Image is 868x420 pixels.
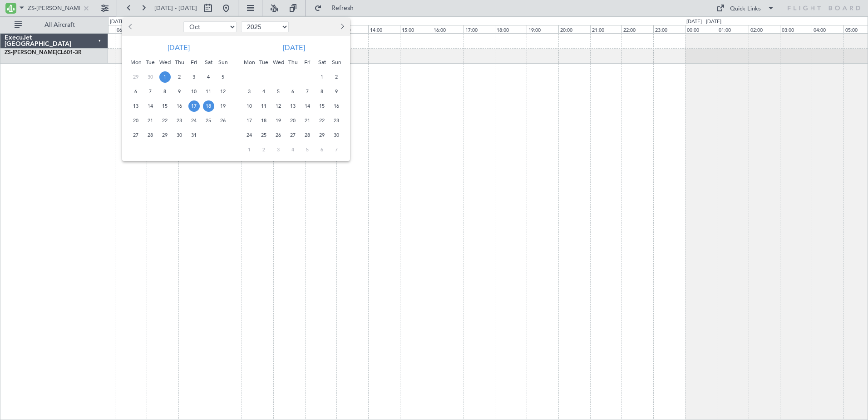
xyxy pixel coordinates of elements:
div: 7-12-2025 [329,142,344,157]
div: Mon [242,55,256,70]
span: 20 [130,115,142,126]
div: 8-10-2025 [158,84,172,99]
span: 29 [159,130,171,141]
div: 25-10-2025 [201,113,216,128]
span: 24 [244,130,255,141]
span: 1 [244,144,255,155]
span: 17 [188,100,200,112]
span: 7 [145,86,156,97]
div: Sun [329,55,344,70]
div: 16-11-2025 [329,99,344,113]
span: 23 [331,115,342,126]
div: 23-10-2025 [172,113,187,128]
span: 5 [302,144,313,155]
div: 18-11-2025 [256,113,271,128]
div: 5-12-2025 [300,142,315,157]
div: 6-11-2025 [286,84,300,99]
span: 29 [316,130,328,141]
div: Wed [271,55,286,70]
div: 20-10-2025 [128,113,143,128]
span: 6 [316,144,328,155]
div: Mon [128,55,143,70]
span: 26 [273,130,284,141]
span: 23 [174,115,185,126]
div: 11-10-2025 [201,84,216,99]
div: Sun [216,55,230,70]
div: 14-11-2025 [300,99,315,113]
span: 18 [203,100,214,112]
span: 7 [302,86,313,97]
div: 7-11-2025 [300,84,315,99]
div: 28-11-2025 [300,128,315,142]
div: 29-11-2025 [315,128,329,142]
div: 4-11-2025 [256,84,271,99]
div: Fri [187,55,201,70]
span: 12 [273,100,284,112]
div: 2-10-2025 [172,70,187,84]
span: 14 [302,100,313,112]
div: 14-10-2025 [143,99,158,113]
span: 12 [217,86,229,97]
div: 20-11-2025 [286,113,300,128]
div: 6-10-2025 [128,84,143,99]
div: 4-12-2025 [286,142,300,157]
div: 29-10-2025 [158,128,172,142]
div: 19-10-2025 [216,99,230,113]
div: Thu [172,55,187,70]
div: 10-11-2025 [242,99,256,113]
div: 2-12-2025 [256,142,271,157]
div: Thu [286,55,300,70]
span: 11 [258,100,270,112]
div: Tue [143,55,158,70]
div: 2-11-2025 [329,70,344,84]
div: 24-11-2025 [242,128,256,142]
div: Sat [201,55,216,70]
span: 14 [145,100,156,112]
span: 13 [287,100,299,112]
div: 15-10-2025 [158,99,172,113]
div: Wed [158,55,172,70]
span: 6 [130,86,142,97]
div: 24-10-2025 [187,113,201,128]
span: 2 [331,71,342,83]
span: 19 [217,100,229,112]
span: 15 [159,100,171,112]
div: 29-9-2025 [128,70,143,84]
div: 8-11-2025 [315,84,329,99]
span: 15 [316,100,328,112]
span: 2 [258,144,270,155]
div: 6-12-2025 [315,142,329,157]
span: 3 [244,86,255,97]
div: 7-10-2025 [143,84,158,99]
div: 30-11-2025 [329,128,344,142]
div: 1-11-2025 [315,70,329,84]
span: 25 [258,130,270,141]
span: 26 [217,115,229,126]
div: 15-11-2025 [315,99,329,113]
span: 29 [130,71,142,83]
span: 7 [331,144,342,155]
span: 28 [145,130,156,141]
div: 12-11-2025 [271,99,286,113]
span: 11 [203,86,214,97]
span: 31 [188,130,200,141]
div: 5-10-2025 [216,70,230,84]
div: 30-9-2025 [143,70,158,84]
div: 13-10-2025 [128,99,143,113]
div: 23-11-2025 [329,113,344,128]
span: 17 [244,115,255,126]
span: 28 [302,130,313,141]
select: Select month [183,21,237,32]
div: 4-10-2025 [201,70,216,84]
span: 22 [159,115,171,126]
div: 30-10-2025 [172,128,187,142]
div: 19-11-2025 [271,113,286,128]
div: 17-11-2025 [242,113,256,128]
span: 27 [130,130,142,141]
span: 20 [287,115,299,126]
span: 5 [273,86,284,97]
span: 27 [287,130,299,141]
span: 10 [244,100,255,112]
span: 25 [203,115,214,126]
span: 4 [203,71,214,83]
